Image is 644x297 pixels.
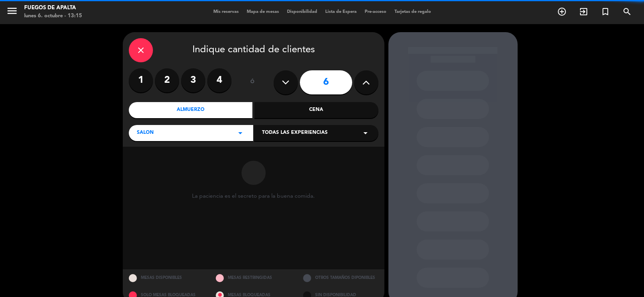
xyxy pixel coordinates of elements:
span: Lista de Espera [321,10,361,14]
label: 1 [129,68,153,92]
label: 4 [207,68,231,92]
i: menu [6,5,18,17]
span: SALON [137,129,154,137]
span: Mapa de mesas [243,10,283,14]
div: Indique cantidad de clientes [129,38,378,62]
i: close [136,45,146,55]
span: Pre-acceso [361,10,390,14]
span: Todas las experiencias [262,129,328,137]
button: menu [6,5,18,20]
i: turned_in_not [601,7,610,16]
div: Fuegos de Apalta [24,4,82,12]
div: ó [239,68,266,96]
span: Mis reservas [209,10,243,14]
i: arrow_drop_down [361,128,370,138]
div: MESAS RESTRINGIDAS [210,269,297,287]
i: search [622,7,632,16]
i: arrow_drop_down [235,128,245,138]
div: OTROS TAMAÑOS DIPONIBLES [297,269,384,287]
div: Cena [254,102,378,118]
span: Disponibilidad [283,10,321,14]
div: MESAS DISPONIBLES [123,269,210,287]
i: exit_to_app [579,7,588,16]
i: add_circle_outline [557,7,567,16]
div: lunes 6. octubre - 13:15 [24,12,82,20]
label: 3 [181,68,205,92]
span: Tarjetas de regalo [390,10,435,14]
div: La paciencia es el secreto para la buena comida. [192,193,315,200]
label: 2 [155,68,179,92]
div: Almuerzo [129,102,253,118]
